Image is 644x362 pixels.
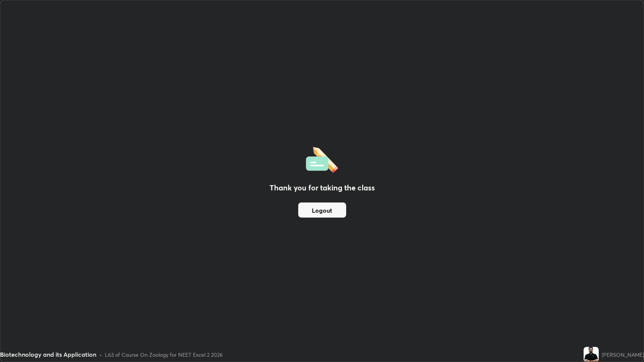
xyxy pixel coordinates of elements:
[602,351,644,359] div: [PERSON_NAME]
[99,351,102,359] div: •
[306,144,338,173] img: offlineFeedback.1438e8b3.svg
[584,347,599,362] img: 54f690991e824e6993d50b0d6a1f1dc5.jpg
[105,351,223,359] div: L63 of Course On Zoology for NEET Excel 2 2026
[298,202,346,218] button: Logout
[270,182,375,193] h2: Thank you for taking the class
